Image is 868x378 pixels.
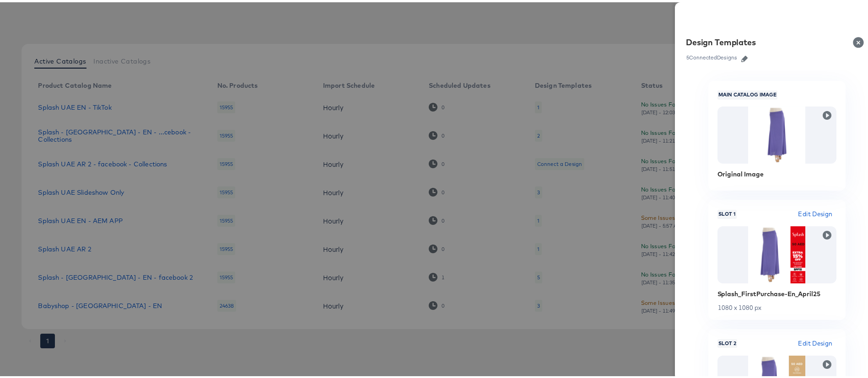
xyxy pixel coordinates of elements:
span: Slot 2 [717,338,737,345]
div: 1080 x 1080 px [717,302,836,309]
span: Edit Design [798,336,832,346]
span: Main Catalog Image [717,89,777,96]
button: Edit Design [794,207,836,217]
div: Original Image [717,168,836,176]
button: Edit Design [794,336,836,346]
div: Splash_FirstPurchase-En_April25 [717,288,836,295]
span: Slot 1 [717,208,737,216]
span: Edit Design [798,207,832,217]
div: 5 Connected Designs [686,52,738,59]
div: Design Templates [686,35,756,46]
